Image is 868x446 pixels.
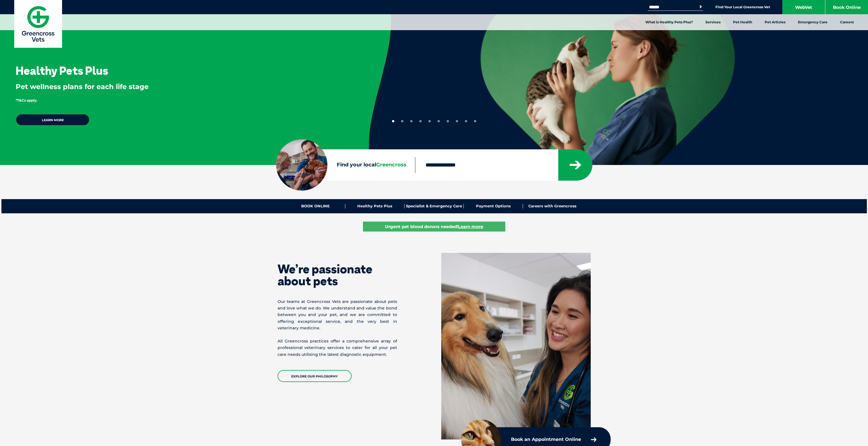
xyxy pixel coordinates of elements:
h1: We’re passionate about pets [278,263,397,287]
button: 5 of 10 [428,120,431,122]
a: Careers [834,14,860,30]
button: 7 of 10 [447,120,449,122]
button: 8 of 10 [456,120,458,122]
a: Pet Health [727,14,758,30]
p: Pet wellness plans for each life stage [16,82,350,92]
a: Urgent pet blood donors needed!Learn more [363,222,505,232]
button: 2 of 10 [401,120,403,122]
a: Careers with Greencross [523,204,582,208]
a: Emergency Care [792,14,834,30]
a: EXPLORE OUR PHILOSOPHY [278,370,352,382]
a: What is Healthy Pets Plus? [639,14,699,30]
p: All Greencross practices offer a comprehensive array of professional veterinary services to cater... [278,338,397,358]
button: 10 of 10 [474,120,476,122]
a: BOOK ONLINE [286,204,345,208]
button: Search [698,4,703,10]
button: 4 of 10 [419,120,422,122]
a: Book an Appointment Online [508,434,599,445]
p: Our teams at Greencross Vets are passionate about pets and love what we do. We understand and val... [278,298,397,331]
span: *T&Cs apply. [16,98,37,102]
a: Find Your Local Greencross Vet [715,5,770,9]
a: Specialist & Emergency Care [405,204,464,208]
a: Services [699,14,727,30]
u: Learn more [458,224,483,229]
a: Healthy Pets Plus [345,204,405,208]
button: 1 of 10 [392,120,394,122]
span: Greencross [376,162,407,168]
label: Find your local [276,161,415,169]
p: Book an Appointment Online [511,437,581,442]
button: 3 of 10 [410,120,413,122]
button: 6 of 10 [438,120,440,122]
button: 9 of 10 [465,120,467,122]
a: Pet Articles [758,14,792,30]
h3: Healthy Pets Plus [16,65,108,76]
a: Learn more [16,114,90,126]
a: Payment Options [464,204,523,208]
